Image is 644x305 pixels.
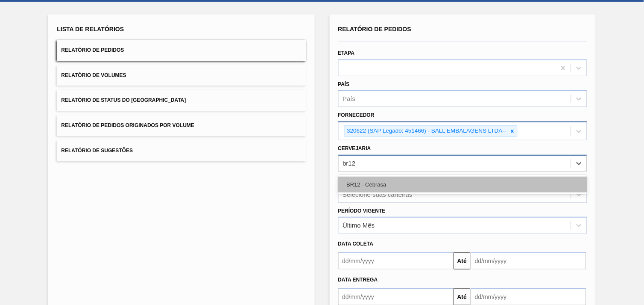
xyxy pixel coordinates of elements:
[57,90,306,111] button: Relatório de Status do [GEOGRAPHIC_DATA]
[61,122,194,128] span: Relatório de Pedidos Originados por Volume
[338,26,412,33] span: Relatório de Pedidos
[454,252,471,269] button: Até
[338,208,386,214] label: Período Vigente
[61,148,133,154] span: Relatório de Sugestões
[345,126,508,136] div: 320622 (SAP Legado: 451466) - BALL EMBALAGENS LTDA--
[57,140,306,161] button: Relatório de Sugestões
[338,50,355,56] label: Etapa
[338,112,375,118] label: Fornecedor
[61,97,186,103] span: Relatório de Status do [GEOGRAPHIC_DATA]
[338,277,378,283] span: Data entrega
[343,222,375,229] div: Último Mês
[57,26,124,33] span: Lista de Relatórios
[343,191,413,198] div: Selecione suas carteiras
[338,241,374,247] span: Data coleta
[338,177,587,192] div: BR12 - Cebrasa
[57,65,306,86] button: Relatório de Volumes
[471,252,586,269] input: dd/mm/yyyy
[338,145,371,151] label: Cervejaria
[61,47,124,53] span: Relatório de Pedidos
[57,115,306,136] button: Relatório de Pedidos Originados por Volume
[338,81,350,87] label: País
[61,72,126,78] span: Relatório de Volumes
[338,252,454,269] input: dd/mm/yyyy
[343,95,356,103] div: País
[57,40,306,61] button: Relatório de Pedidos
